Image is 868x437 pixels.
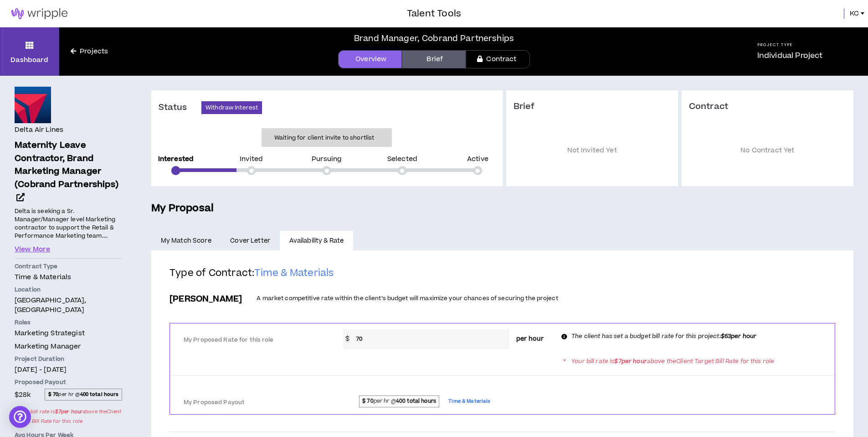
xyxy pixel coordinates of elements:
[151,231,221,251] a: My Match Score
[15,125,63,135] h4: Delta Air Lines
[516,334,544,344] span: per hour
[448,396,490,406] span: Time & Materials
[230,236,270,246] span: Cover Letter
[15,139,122,205] a: Maternity Leave Contractor, Brand Marketing Manager (Cobrand Partnerships)
[9,406,31,428] div: Open Intercom Messenger
[571,357,774,366] p: Your bill rate is above the Client Target Bill Rate for this role
[15,406,122,427] span: * Your bill rate is above the Client Target Bill Rate for this role
[407,7,461,21] h3: Talent Tools
[343,329,352,349] span: $
[15,286,122,294] p: Location
[614,357,647,365] strong: $ 7 per hour
[240,156,263,162] p: Invited
[257,294,558,303] p: A market competitive rate within the client’s budget will maximize your chances of securing the p...
[312,156,342,162] p: Pursuing
[689,126,846,176] p: No Contract Yet
[280,231,353,251] a: Availability & Rate
[15,365,122,375] p: [DATE] - [DATE]
[721,332,757,340] b: $63 per hour
[387,156,417,162] p: Selected
[15,272,122,282] p: Time & Materials
[55,408,82,415] strong: $ 7 per hour
[15,139,118,191] span: Maternity Leave Contractor, Brand Marketing Manager (Cobrand Partnerships)
[689,101,846,112] h3: Contract
[514,101,671,112] h3: Brief
[396,397,436,405] strong: 400 total hours
[80,391,119,398] strong: 400 total hours
[15,328,85,338] span: Marketing Strategist
[169,293,242,305] h3: [PERSON_NAME]
[850,9,859,19] span: KC
[45,389,122,401] span: per hr @
[158,156,194,162] p: Interested
[757,50,823,61] p: Individual Project
[402,50,466,68] a: Brief
[254,266,334,280] span: Time & Materials
[15,262,122,271] p: Contract Type
[169,267,835,287] h2: Type of Contract:
[10,55,48,65] p: Dashboard
[59,47,119,57] a: Projects
[151,201,853,216] h5: My Proposal
[15,296,122,315] p: [GEOGRAPHIC_DATA], [GEOGRAPHIC_DATA]
[15,207,122,241] p: Delta is seeking a Sr. Manager/Manager level Marketing contractor to support the Retail & Perform...
[354,32,514,45] div: Brand Manager, Cobrand Partnerships
[48,391,59,398] strong: $ 70
[184,395,323,411] label: My Proposed Payout
[514,126,671,176] p: Not Invited Yet
[359,395,440,407] span: per hr @
[15,378,122,386] p: Proposed Payout
[15,355,122,363] p: Project Duration
[15,245,50,255] button: View More
[159,102,201,113] h3: Status
[362,397,374,405] strong: $ 70
[466,50,529,68] a: Contract
[201,101,262,114] button: Withdraw Interest
[15,388,31,401] span: $28k
[467,156,488,162] p: Active
[338,50,402,68] a: Overview
[15,342,81,351] span: Marketing Manager
[15,318,122,327] p: Roles
[274,133,374,142] p: Waiting for client invite to shortlist
[757,42,823,48] h5: Project Type
[571,332,756,341] p: The client has set a budget bill rate for this project:
[184,332,323,348] label: My Proposed Rate for this role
